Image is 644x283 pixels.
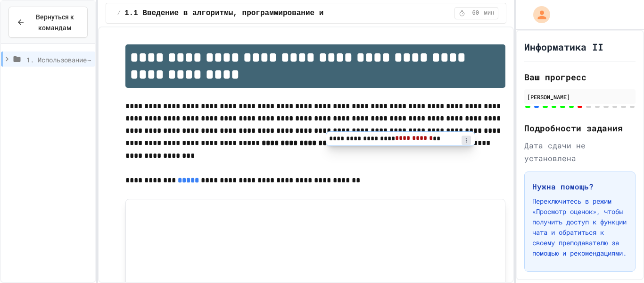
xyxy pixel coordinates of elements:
div: Мой счет [523,4,553,26]
button: Вернуться к командам [8,7,88,38]
font: / [117,10,121,17]
font: Ваш прогресс [524,71,586,83]
font: 1.1 Введение в алгоритмы, программирование и компиляторы [124,9,378,17]
font: 1. Использование объектов и методов [26,54,158,64]
font: Переключитесь в режим «Просмотр оценок», чтобы получить доступ к функции чата и обратиться к свое... [532,197,627,257]
font: [PERSON_NAME] [527,93,570,101]
iframe: виджет чата [604,245,635,274]
font: мин [484,10,495,17]
font: Вернуться к командам [36,13,74,31]
font: Дата сдачи не установлена [524,140,586,163]
font: Нужна помощь? [532,181,594,191]
font: 60 [472,10,479,17]
font: Информатика II [524,41,603,53]
font: Подробности задания [524,123,623,134]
